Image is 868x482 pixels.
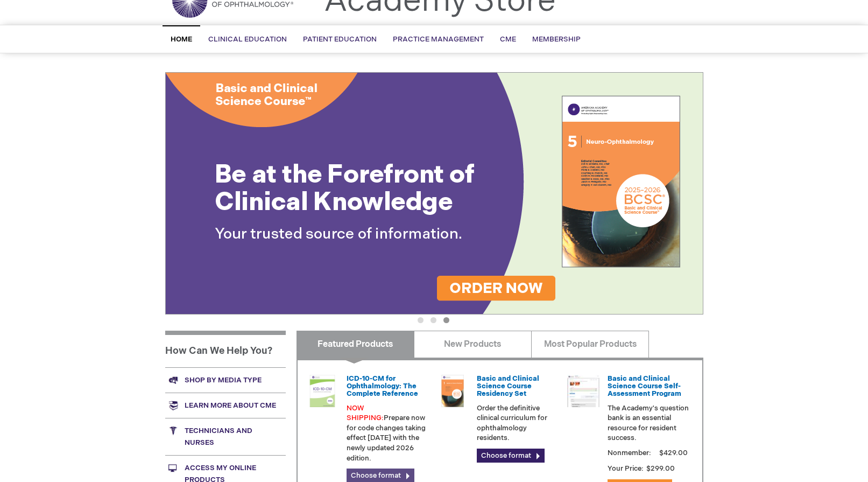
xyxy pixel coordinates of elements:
img: 0120008u_42.png [306,375,338,407]
span: Patient Education [303,35,377,44]
span: Home [171,35,192,44]
a: Choose format [477,449,545,463]
a: ICD-10-CM for Ophthalmology: The Complete Reference [347,374,418,399]
a: Featured Products [297,331,414,358]
img: bcscself_20.jpg [567,375,599,407]
a: Basic and Clinical Science Course Self-Assessment Program [608,374,681,399]
button: 2 of 3 [431,317,436,323]
button: 1 of 3 [418,317,424,323]
span: CME [500,35,516,44]
a: Shop by media type [165,367,286,393]
a: Most Popular Products [531,331,649,358]
img: 02850963u_47.png [436,375,469,407]
p: Prepare now for code changes taking effect [DATE] with the newly updated 2026 edition. [347,403,428,463]
a: Learn more about CME [165,393,286,418]
span: Membership [532,35,581,44]
p: Order the definitive clinical curriculum for ophthalmology residents. [477,403,559,443]
p: The Academy's question bank is an essential resource for resident success. [608,403,689,443]
strong: Your Price: [608,464,644,473]
span: $429.00 [658,449,689,457]
a: Basic and Clinical Science Course Residency Set [477,374,539,399]
span: Clinical Education [208,35,287,44]
h1: How Can We Help You? [165,331,286,367]
span: Practice Management [393,35,484,44]
a: New Products [414,331,532,358]
a: Technicians and nurses [165,418,286,455]
font: NOW SHIPPING: [347,404,384,423]
strong: Nonmember: [608,446,651,460]
span: $299.00 [645,464,676,473]
button: 3 of 3 [443,317,449,323]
